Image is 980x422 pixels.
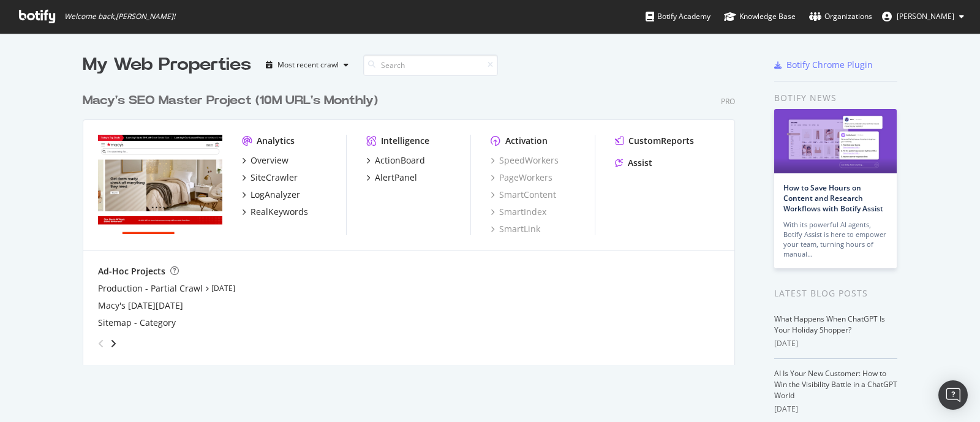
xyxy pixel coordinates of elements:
[774,109,897,173] img: How to Save Hours on Content and Research Workflows with Botify Assist
[98,135,222,234] img: www.macys.com
[375,154,425,167] div: ActionBoard
[83,92,383,110] a: Macy's SEO Master Project (10M URL's Monthly)
[786,59,873,71] div: Botify Chrome Plugin
[491,189,556,201] a: SmartContent
[491,171,552,184] a: PageWorkers
[505,135,548,147] div: Activation
[774,404,897,415] div: [DATE]
[774,91,897,105] div: Botify news
[83,92,378,110] div: Macy's SEO Master Project (10M URL's Monthly)
[366,171,417,184] a: AlertPanel
[381,135,429,147] div: Intelligence
[897,11,954,21] span: Corinne Tynan
[628,157,652,169] div: Assist
[783,183,883,214] a: How to Save Hours on Content and Research Workflows with Botify Assist
[783,220,888,259] div: With its powerful AI agents, Botify Assist is here to empower your team, turning hours of manual…
[261,55,353,75] button: Most recent crawl
[724,10,796,23] div: Knowledge Base
[242,171,298,184] a: SiteCrawler
[98,282,203,295] a: Production - Partial Crawl
[64,12,175,21] span: Welcome back, [PERSON_NAME] !
[251,154,288,167] div: Overview
[774,287,897,300] div: Latest Blog Posts
[491,223,540,235] a: SmartLink
[774,368,897,401] a: AI Is Your New Customer: How to Win the Visibility Battle in a ChatGPT World
[98,300,183,312] a: Macy's [DATE][DATE]
[98,317,176,329] a: Sitemap - Category
[242,154,288,167] a: Overview
[211,283,235,293] a: [DATE]
[615,135,694,147] a: CustomReports
[615,157,652,169] a: Assist
[628,135,694,147] div: CustomReports
[251,206,308,218] div: RealKeywords
[646,10,710,23] div: Botify Academy
[98,265,165,277] div: Ad-Hoc Projects
[809,10,872,23] div: Organizations
[872,7,974,26] button: [PERSON_NAME]
[721,96,735,107] div: Pro
[257,135,295,147] div: Analytics
[109,337,118,350] div: angle-right
[491,154,559,167] a: SpeedWorkers
[83,77,745,365] div: grid
[83,53,251,77] div: My Web Properties
[363,55,498,76] input: Search
[277,61,339,69] div: Most recent crawl
[375,171,417,184] div: AlertPanel
[774,314,885,335] a: What Happens When ChatGPT Is Your Holiday Shopper?
[491,206,546,218] a: SmartIndex
[242,206,308,218] a: RealKeywords
[251,189,300,201] div: LogAnalyzer
[774,59,873,71] a: Botify Chrome Plugin
[93,334,109,353] div: angle-left
[774,338,897,349] div: [DATE]
[251,171,298,184] div: SiteCrawler
[366,154,425,167] a: ActionBoard
[938,380,968,410] div: Open Intercom Messenger
[242,189,300,201] a: LogAnalyzer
